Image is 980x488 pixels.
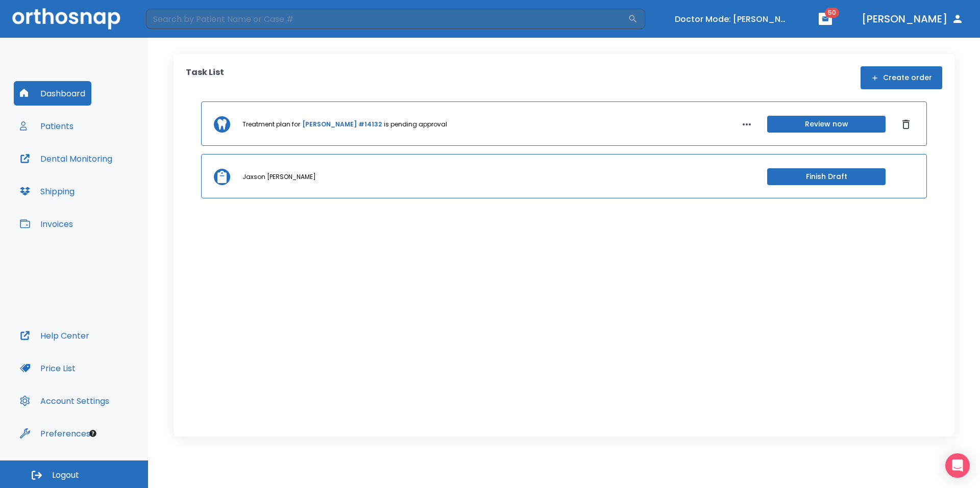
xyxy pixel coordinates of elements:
[242,172,316,182] p: Jaxson [PERSON_NAME]
[14,179,81,203] button: Shipping
[146,9,628,29] input: Search by Patient Name or Case #
[671,11,793,28] button: Doctor Mode: [PERSON_NAME]
[14,323,95,348] button: Help Center
[14,81,91,106] button: Dashboard
[861,66,942,89] button: Create order
[825,8,839,18] span: 50
[52,470,79,481] span: Logout
[14,389,115,413] button: Account Settings
[242,120,300,129] p: Treatment plan for
[14,146,118,171] button: Dental Monitoring
[186,66,224,89] p: Task List
[857,10,968,28] button: [PERSON_NAME]
[14,356,82,380] button: Price List
[384,120,447,129] p: is pending approval
[14,421,96,446] button: Preferences
[302,120,382,129] a: [PERSON_NAME] #14132
[945,453,970,478] div: Open Intercom Messenger
[898,116,914,133] button: Dismiss
[767,116,886,133] button: Review now
[14,212,79,236] button: Invoices
[14,114,80,138] button: Patients
[12,8,120,29] img: Orthosnap
[88,429,97,438] div: Tooltip anchor
[767,168,886,185] button: Finish Draft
